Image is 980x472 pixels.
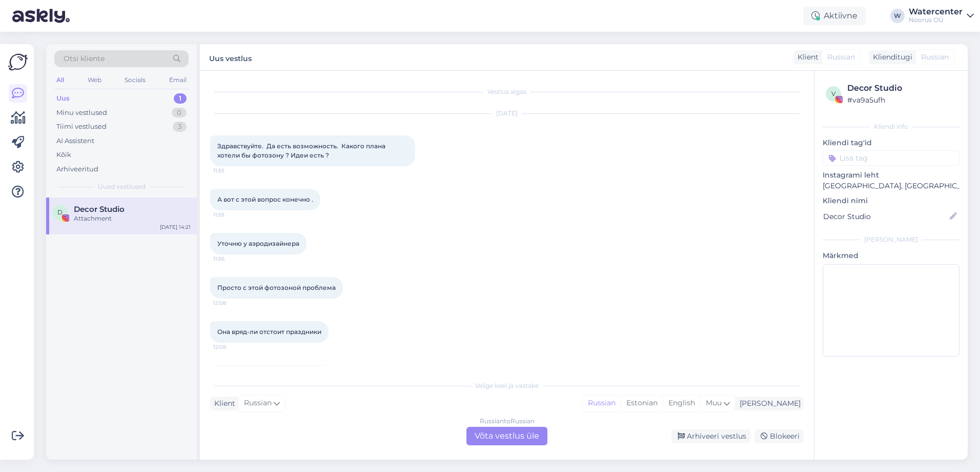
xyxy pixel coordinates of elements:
span: Decor Studio [74,205,125,214]
div: Russian [583,396,621,411]
div: Email [167,73,189,87]
span: D [57,208,63,216]
p: Kliendi tag'id [823,137,959,148]
p: [GEOGRAPHIC_DATA], [GEOGRAPHIC_DATA] [823,181,959,191]
div: Vestlus algas [210,87,804,96]
span: Russian [827,52,855,63]
div: Socials [122,73,148,87]
div: 0 [172,108,187,118]
span: Она вряд-ли отстоит праздники [217,328,321,336]
span: Russian [244,398,272,409]
div: Arhiveeritud [56,164,98,174]
div: Attachment [74,214,191,223]
a: WatercenterNoorus OÜ [909,8,974,24]
div: [PERSON_NAME] [736,398,801,409]
div: Kõik [56,150,71,160]
div: 1 [174,93,187,104]
div: AI Assistent [56,136,94,146]
input: Lisa nimi [823,211,948,222]
div: Web [86,73,104,87]
span: 11:55 [213,167,252,174]
div: 3 [173,122,187,132]
div: Russian to Russian [480,417,535,426]
div: Arhiveeri vestlus [671,429,750,443]
div: Uus [56,93,70,104]
div: All [54,73,66,87]
div: [DATE] 14:21 [160,223,191,231]
div: Estonian [621,396,663,411]
span: 12:08 [213,343,252,351]
p: Kliendi nimi [823,195,959,206]
span: 11:56 [213,255,252,263]
div: Tiimi vestlused [56,122,107,132]
span: v [831,90,835,97]
div: Blokeeri [754,429,804,443]
div: Klienditugi [869,52,912,63]
div: Minu vestlused [56,108,107,118]
div: [PERSON_NAME] [823,235,959,244]
span: Uued vestlused [98,182,146,191]
img: Askly Logo [8,52,28,72]
span: Здравствуйте. Да есть возможность. Какого плана хотели бы фотозону ? Идеи есть ? [217,142,387,159]
div: Aktiivne [803,7,866,25]
input: Lisa tag [823,150,959,166]
span: А вот с этой вопрос конечно . [217,195,313,203]
div: W [890,9,905,23]
p: Märkmed [823,250,959,261]
div: Valige keel ja vastake [210,381,804,390]
span: Otsi kliente [64,53,105,64]
div: Kliendi info [823,122,959,131]
span: Muu [706,398,722,407]
div: Võta vestlus üle [466,427,547,445]
p: Instagrami leht [823,170,959,181]
div: Decor Studio [847,82,956,94]
span: 11:55 [213,211,252,219]
div: [DATE] [210,109,804,118]
span: 12:08 [213,299,252,307]
div: Watercenter [909,8,963,16]
div: Klient [210,398,235,409]
label: Uus vestlus [209,50,252,64]
div: Noorus OÜ [909,16,963,24]
div: # va9a5ufh [847,94,956,106]
span: Просто с этой фотозоной проблема [217,284,336,291]
span: Russian [921,52,949,63]
span: Уточню у аэродизайнера [217,240,299,247]
div: English [663,396,700,411]
div: Klient [793,52,819,63]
